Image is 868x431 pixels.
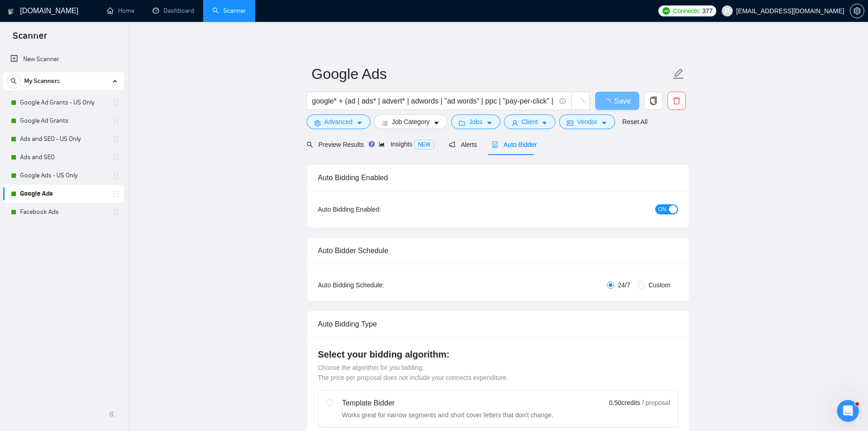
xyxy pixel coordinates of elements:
span: copy [645,97,662,105]
span: Custom [645,280,674,290]
span: notification [449,141,455,148]
a: Ads and SEO [20,148,107,166]
span: caret-down [486,119,493,126]
span: idcard [567,119,573,126]
span: user [724,8,730,14]
span: 0.50 credits [609,398,640,408]
span: Connects: [673,6,700,16]
a: New Scanner [10,50,117,68]
span: Auto Bidder [492,141,537,148]
div: Auto Bidding Enabled [318,165,678,191]
div: Auto Bidder Schedule [318,238,678,264]
span: 24/7 [614,280,634,290]
span: ON [658,204,667,214]
li: New Scanner [3,50,124,68]
a: setting [850,7,864,15]
button: copy [644,92,663,110]
span: Jobs [469,117,483,127]
div: Auto Bidding Schedule: [318,280,438,290]
a: Google Ad Grants - US Only [20,93,107,112]
div: Auto Bidding Type [318,311,678,337]
iframe: Intercom live chat [837,400,859,422]
a: Google Ads [20,185,107,203]
span: Scanner [5,29,54,48]
span: search [7,78,21,84]
input: Scanner name... [312,62,671,85]
span: / proposal [642,398,670,407]
span: double-left [108,410,118,419]
a: Ads and SEO - US Only [20,130,107,148]
span: caret-down [541,119,548,126]
span: user [512,119,518,126]
span: delete [668,97,685,105]
button: setting [850,4,864,18]
span: setting [850,7,864,15]
span: area-chart [379,141,385,147]
span: loading [603,99,614,106]
button: search [6,74,21,88]
button: settingAdvancedcaret-down [307,114,370,129]
span: setting [314,119,321,126]
li: My Scanners [3,72,124,221]
span: loading [576,99,585,107]
span: holder [112,208,119,216]
span: Vendor [577,117,597,127]
span: NEW [414,140,434,150]
div: Template Bidder [342,398,554,409]
span: holder [112,172,119,179]
span: edit [673,68,684,80]
span: caret-down [433,119,440,126]
span: caret-down [356,119,363,126]
button: userClientcaret-down [504,114,556,129]
span: caret-down [601,119,607,126]
a: dashboardDashboard [153,7,194,15]
span: holder [112,154,119,161]
span: Insights [379,140,434,148]
a: Google Ad Grants [20,112,107,130]
span: Save [614,95,631,107]
button: Save [595,92,639,110]
span: Choose the algorithm for you bidding. The price per proposal does not include your connects expen... [318,364,508,381]
span: Advanced [324,117,353,127]
span: 377 [702,6,712,16]
input: Search Freelance Jobs... [312,95,555,107]
a: Google Ads - US Only [20,166,107,185]
span: holder [112,99,119,106]
img: upwork-logo.png [663,7,670,15]
span: Client [522,117,538,127]
span: Alerts [449,141,477,148]
span: search [307,141,313,148]
span: Job Category [392,117,430,127]
a: Facebook Ads [20,203,107,221]
button: barsJob Categorycaret-down [374,114,447,129]
a: searchScanner [212,7,246,15]
span: robot [492,141,498,148]
span: holder [112,135,119,143]
span: info-circle [560,98,565,104]
h4: Select your bidding algorithm: [318,348,678,361]
div: Works great for narrow segments and short cover letters that don't change. [342,410,554,420]
button: folderJobscaret-down [451,114,500,129]
div: Tooltip anchor [368,140,376,148]
a: homeHome [107,7,134,15]
span: bars [382,119,388,126]
span: holder [112,117,119,125]
button: delete [668,92,686,110]
img: logo [8,4,14,19]
button: idcardVendorcaret-down [559,114,615,129]
span: Preview Results [307,141,364,148]
div: Auto Bidding Enabled: [318,204,438,214]
a: Reset All [622,117,647,127]
span: folder [459,119,465,126]
span: holder [112,190,119,197]
span: My Scanners [24,72,60,90]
